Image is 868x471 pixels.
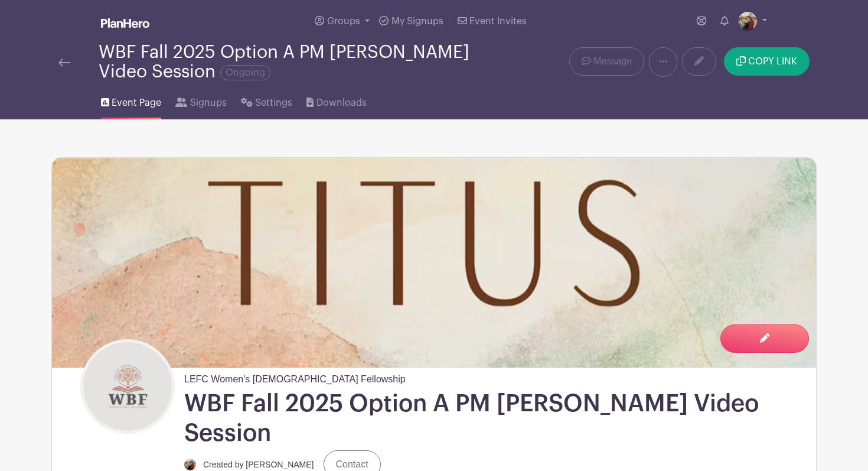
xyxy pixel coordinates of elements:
small: Created by [PERSON_NAME] [203,460,314,469]
span: Event Invites [469,17,527,26]
div: WBF Fall 2025 Option A PM [PERSON_NAME] Video Session [99,43,481,82]
button: COPY LINK [724,47,810,76]
a: Downloads [306,82,366,119]
span: COPY LINK [748,57,797,66]
img: Website%20-%20coming%20soon.png [52,158,816,368]
a: Settings [241,82,292,119]
img: WBF%20LOGO.png [83,342,172,431]
a: Event Page [101,82,161,119]
span: My Signups [391,17,443,26]
img: logo_white-6c42ec7e38ccf1d336a20a19083b03d10ae64f83f12c07503d8b9e83406b4c7d.svg [101,18,149,28]
span: Ongoing [220,65,270,80]
h1: WBF Fall 2025 Option A PM [PERSON_NAME] Video Session [184,389,811,448]
span: Event Page [112,96,161,110]
span: Signups [190,96,227,110]
a: Signups [175,82,226,119]
span: Downloads [316,96,367,110]
span: LEFC Women's [DEMOGRAPHIC_DATA] Fellowship [184,368,406,386]
span: Groups [327,17,360,26]
a: Message [569,47,644,76]
span: Message [593,54,632,69]
img: back-arrow-29a5d9b10d5bd6ae65dc969a981735edf675c4d7a1fe02e03b50dbd4ba3cdb55.svg [58,59,70,67]
img: 1FBAD658-73F6-4E4B-B59F-CB0C05CD4BD1.jpeg [738,12,757,31]
img: 1FBAD658-73F6-4E4B-B59F-CB0C05CD4BD1.jpeg [184,459,196,470]
span: Settings [255,96,292,110]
